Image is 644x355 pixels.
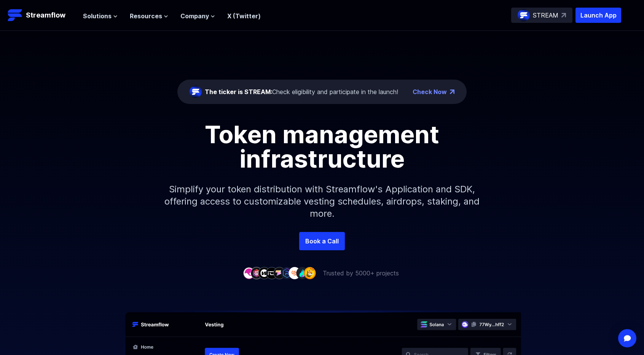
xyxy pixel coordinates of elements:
img: company-5 [273,267,285,279]
img: company-7 [289,267,301,279]
span: The ticker is STREAM: [205,88,272,96]
p: STREAM [533,11,558,20]
img: company-4 [266,267,278,279]
button: Company [180,11,215,21]
h1: Token management infrastructure [151,122,493,171]
img: company-8 [296,267,308,279]
p: Simplify your token distribution with Streamflow's Application and SDK, offering access to custom... [158,171,486,232]
img: company-1 [243,267,255,279]
div: Check eligibility and participate in the launch! [205,87,398,96]
a: Check Now [413,87,447,96]
img: top-right-arrow.png [450,90,454,94]
button: Resources [130,11,168,21]
img: streamflow-logo-circle.png [518,9,530,21]
div: Open Intercom Messenger [618,329,636,347]
p: Streamflow [26,10,65,21]
img: Streamflow Logo [8,8,23,23]
img: top-right-arrow.svg [561,13,566,18]
button: Solutions [83,11,118,21]
span: Resources [130,11,162,21]
span: Solutions [83,11,112,21]
span: Company [180,11,209,21]
img: company-2 [250,267,263,279]
img: company-3 [258,267,270,279]
img: company-6 [281,267,293,279]
a: STREAM [511,8,572,23]
img: company-9 [304,267,316,279]
button: Launch App [575,8,621,23]
p: Trusted by 5000+ projects [323,269,399,278]
a: X (Twitter) [227,12,261,20]
a: Streamflow [8,8,75,23]
a: Book a Call [299,232,345,250]
img: streamflow-logo-circle.png [190,86,202,98]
